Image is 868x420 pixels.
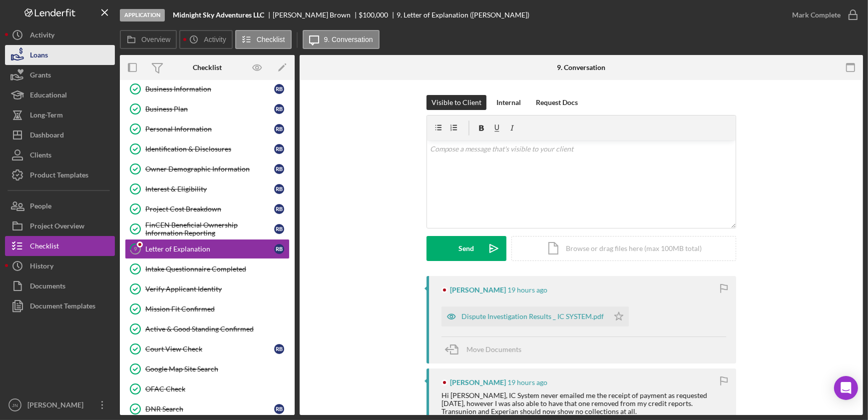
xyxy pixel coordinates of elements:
div: Checklist [193,63,222,71]
div: DNR Search [145,405,274,413]
a: Mission Fit Confirmed [125,299,290,319]
a: Personal InformationRB [125,119,290,139]
button: JN[PERSON_NAME] [5,395,115,415]
button: Grants [5,65,115,85]
a: FinCEN Beneficial Ownership Information ReportingRB [125,219,290,239]
button: Documents [5,276,115,296]
div: Product Templates [30,165,88,187]
div: [PERSON_NAME] [450,286,506,294]
div: Documents [30,276,65,298]
div: R B [274,244,284,254]
div: Google Map Site Search [145,365,289,373]
div: Hi [PERSON_NAME], IC System never emailed me the receipt of payment as requested [DATE], however ... [441,391,726,415]
button: Activity [5,25,115,45]
div: R B [274,344,284,354]
text: JN [12,402,18,408]
button: 9. Conversation [303,30,380,49]
div: Request Docs [536,95,578,110]
button: Dispute Investigation Results _ IC SYSTEM.pdf [441,306,629,326]
div: Educational [30,85,67,107]
a: Intake Questionnaire Completed [125,259,290,279]
a: Identification & DisclosuresRB [125,139,290,159]
div: Document Templates [30,296,95,318]
a: Owner Demographic InformationRB [125,159,290,179]
label: Activity [204,35,226,43]
div: Grants [30,65,51,87]
div: Court View Check [145,345,274,353]
div: Mission Fit Confirmed [145,305,289,313]
a: Verify Applicant Identity [125,279,290,299]
button: Document Templates [5,296,115,316]
button: Loans [5,45,115,65]
button: Educational [5,85,115,105]
button: Checklist [5,236,115,256]
div: Business Plan [145,105,274,113]
a: Court View CheckRB [125,339,290,359]
div: People [30,196,51,218]
div: 9. Conversation [557,63,606,71]
div: Letter of Explanation [145,245,274,253]
div: R B [274,104,284,114]
div: Owner Demographic Information [145,165,274,173]
div: Project Cost Breakdown [145,205,274,213]
time: 2025-10-12 19:43 [507,286,547,294]
button: Send [427,236,506,261]
button: Internal [491,95,526,110]
label: 9. Conversation [324,35,373,43]
label: Overview [141,35,170,43]
button: Dashboard [5,125,115,145]
button: People [5,196,115,216]
a: Google Map Site Search [125,359,290,379]
div: Visible to Client [432,95,481,110]
b: Midnight Sky Adventures LLC [173,11,264,19]
div: R B [274,404,284,414]
div: Long-Term [30,105,63,127]
div: Loans [30,45,48,67]
div: FinCEN Beneficial Ownership Information Reporting [145,221,274,237]
div: R B [274,164,284,174]
button: Long-Term [5,105,115,125]
div: Dispute Investigation Results _ IC SYSTEM.pdf [461,312,604,320]
a: Project Cost BreakdownRB [125,199,290,219]
div: R B [274,204,284,214]
button: Move Documents [441,337,531,362]
time: 2025-10-12 19:43 [507,378,547,386]
div: Verify Applicant Identity [145,285,289,293]
div: [PERSON_NAME] Brown [273,11,359,19]
a: DNR SearchRB [125,399,290,419]
div: Dashboard [30,125,64,147]
div: Open Intercom Messenger [834,376,858,400]
a: Business PlanRB [125,99,290,119]
a: Business InformationRB [125,79,290,99]
button: Overview [120,30,177,49]
button: Product Templates [5,165,115,185]
div: Send [459,236,474,261]
div: Intake Questionnaire Completed [145,265,289,273]
button: Clients [5,145,115,165]
div: Mark Complete [792,5,841,25]
span: $100,000 [359,10,389,19]
button: History [5,256,115,276]
button: Checklist [235,30,292,49]
div: R B [274,224,284,234]
div: [PERSON_NAME] [450,378,506,386]
div: [PERSON_NAME] [25,395,90,417]
div: Business Information [145,85,274,93]
button: Project Overview [5,216,115,236]
div: Internal [496,95,521,110]
div: Activity [30,25,54,47]
span: Move Documents [466,345,521,353]
div: R B [274,124,284,134]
